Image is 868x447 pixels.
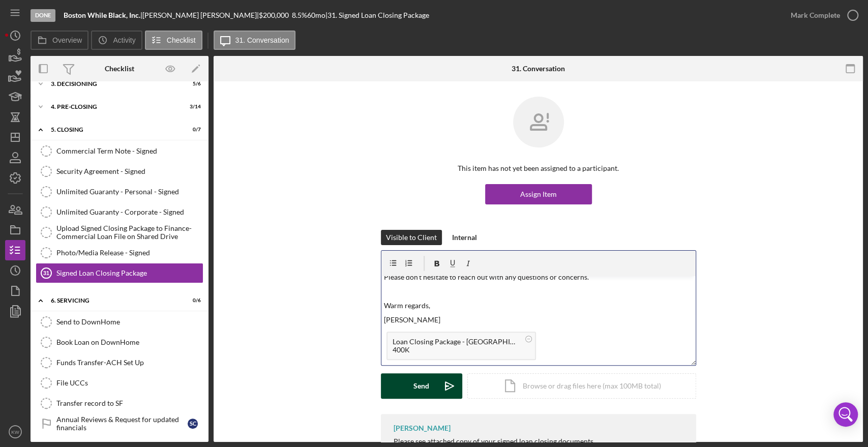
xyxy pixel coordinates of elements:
a: File UCCs [36,373,203,393]
div: File UCCs [56,379,203,387]
a: Funds Transfer-ACH Set Up [36,352,203,373]
button: Visible to Client [381,230,442,245]
a: Send to DownHome [36,312,203,332]
p: Warm regards, [384,300,693,311]
div: Upload Signed Closing Package to Finance-Commercial Loan File on Shared Drive [56,224,203,241]
div: Commercial Term Note - Signed [56,147,203,155]
div: Done [31,9,55,22]
div: Assign Item [520,184,557,204]
div: S C [188,419,198,429]
div: Internal [452,230,477,245]
div: Unlimited Guaranty - Corporate - Signed [56,208,203,216]
div: Visible to Client [386,230,437,245]
div: $200,000 [259,11,292,19]
label: Checklist [167,36,196,44]
a: Annual Reviews & Request for updated financialsSC [36,413,203,434]
div: Open Intercom Messenger [833,402,858,427]
a: Book Loan on DownHome [36,332,203,352]
div: 4. Pre-Closing [51,104,175,110]
a: Security Agreement - Signed [36,161,203,182]
div: Security Agreement - Signed [56,167,203,175]
button: Assign Item [485,184,592,204]
p: Please don't hesitate to reach out with any questions or concerns. [384,272,693,283]
div: 60 mo [307,11,325,19]
button: Send [381,373,462,399]
p: [PERSON_NAME] [384,314,693,325]
button: Internal [447,230,482,245]
div: | 31. Signed Loan Closing Package [325,11,429,19]
b: Boston While Black, Inc. [64,11,140,19]
button: Mark Complete [781,5,863,25]
div: 0 / 7 [183,127,201,133]
div: Loan Closing Package - [GEOGRAPHIC_DATA] While Black Inc. - [DATE] - Signed.pdf [393,338,520,346]
div: Send [413,373,429,399]
a: Unlimited Guaranty - Personal - Signed [36,182,203,202]
div: Annual Reviews & Request for updated financials [56,415,188,432]
div: 5. Closing [51,127,175,133]
a: Commercial Term Note - Signed [36,141,203,161]
a: 31Signed Loan Closing Package [36,263,203,283]
a: Upload Signed Closing Package to Finance-Commercial Loan File on Shared Drive [36,222,203,243]
button: Activity [91,31,142,50]
div: | [64,11,142,19]
div: [PERSON_NAME] [PERSON_NAME] | [142,11,259,19]
div: 31. Conversation [512,65,565,73]
div: 6. Servicing [51,297,175,304]
div: [PERSON_NAME] [394,424,451,432]
div: 8.5 % [292,11,307,19]
div: Mark Complete [791,5,840,25]
label: Overview [52,36,82,44]
a: Photo/Media Release - Signed [36,243,203,263]
a: Transfer record to SF [36,393,203,413]
div: Signed Loan Closing Package [56,269,203,277]
div: 400K [393,346,520,354]
button: Overview [31,31,88,50]
div: Funds Transfer-ACH Set Up [56,359,203,367]
div: Book Loan on DownHome [56,338,203,346]
div: 3 / 14 [183,104,201,110]
a: Unlimited Guaranty - Corporate - Signed [36,202,203,222]
button: 31. Conversation [214,31,296,50]
button: Checklist [145,31,202,50]
div: Unlimited Guaranty - Personal - Signed [56,188,203,196]
div: 3. Decisioning [51,81,175,87]
div: 5 / 6 [183,81,201,87]
text: KW [11,429,19,435]
tspan: 31 [43,270,49,276]
div: Please see attached copy of your signed loan closing documents. [394,437,595,445]
div: Send to DownHome [56,318,203,326]
div: Transfer record to SF [56,399,203,407]
div: Checklist [105,65,134,73]
label: 31. Conversation [235,36,289,44]
label: Activity [113,36,135,44]
div: 0 / 6 [183,297,201,304]
div: Photo/Media Release - Signed [56,249,203,257]
button: KW [5,422,25,442]
p: This item has not yet been assigned to a participant. [458,163,619,174]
